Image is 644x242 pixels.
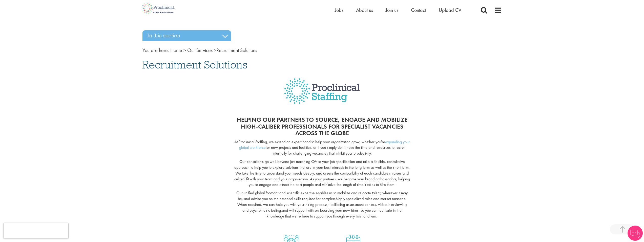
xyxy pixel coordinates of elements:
a: breadcrumb link to Home [170,47,182,54]
h3: In this section [142,30,231,41]
img: Proclinical Staffing [284,78,360,111]
p: Our consultants go well-beyond just matching CVs to your job specification and take a flexible, c... [234,159,410,188]
img: Chatbot [628,226,643,241]
p: Our unified global footprint and scientific expertise enables us to mobilize and relocate talent,... [234,190,410,219]
a: About us [356,7,373,13]
span: > [183,47,186,54]
a: breadcrumb link to Our Services [187,47,213,54]
p: At Proclinical Staffing, we extend an expert hand to help your organization grow; whether you're ... [234,139,410,157]
span: Recruitment Solutions [170,47,257,54]
a: Upload CV [439,7,461,13]
iframe: reCAPTCHA [4,223,68,238]
a: Jobs [335,7,343,13]
a: Contact [411,7,426,13]
span: Recruitment Solutions [142,58,247,71]
a: expanding your global workforce [239,139,410,150]
span: > [214,47,216,54]
span: You are here: [142,47,169,54]
h2: Helping our partners to source, engage and mobilize high-caliber professionals for specialist vac... [234,116,410,136]
a: Join us [386,7,398,13]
